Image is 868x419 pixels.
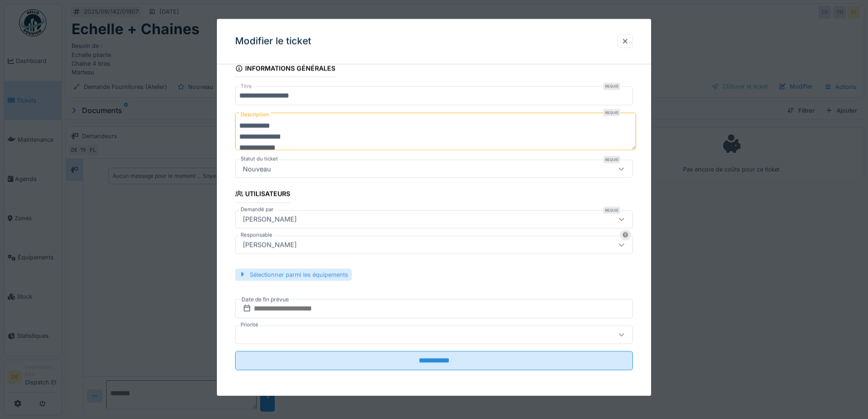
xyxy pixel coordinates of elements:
label: Titre [239,83,254,91]
div: Requis [603,109,620,117]
div: Requis [603,156,620,164]
div: [PERSON_NAME] [239,214,300,224]
div: Sélectionner parmi les équipements [235,269,352,281]
div: Informations générales [235,62,335,77]
div: Utilisateurs [235,187,290,203]
label: Description [239,109,271,121]
div: Nouveau [239,164,275,174]
div: Requis [603,207,620,214]
div: [PERSON_NAME] [239,240,300,250]
label: Priorité [239,321,260,329]
div: Requis [603,83,620,90]
label: Date de fin prévue [241,295,290,305]
label: Responsable [239,231,274,239]
label: Statut du ticket [239,155,280,163]
h3: Modifier le ticket [235,36,311,47]
label: Demandé par [239,206,275,213]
